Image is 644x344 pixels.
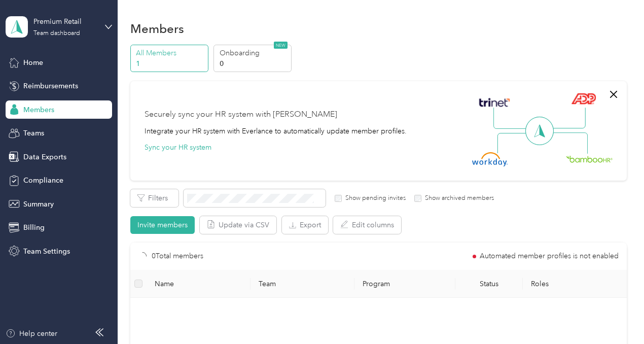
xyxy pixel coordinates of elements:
[33,30,80,37] div: Team dashboard
[477,95,512,110] img: Trinet
[23,81,78,91] span: Reimbursements
[421,194,494,203] label: Show archived members
[274,42,288,49] span: NEW
[587,287,644,344] iframe: Everlance-gr Chat Button Frame
[550,108,586,129] img: Line Right Up
[130,189,178,207] button: Filters
[333,216,401,234] button: Edit columns
[571,93,596,105] img: ADP
[200,216,276,234] button: Update via CSV
[455,270,523,298] th: Status
[152,251,203,262] p: 0 Total members
[220,48,289,58] p: Onboarding
[220,58,289,69] p: 0
[23,128,44,139] span: Teams
[523,270,627,298] th: Roles
[23,199,54,210] span: Summary
[23,246,70,257] span: Team Settings
[130,23,184,34] h1: Members
[282,216,328,234] button: Export
[23,152,66,162] span: Data Exports
[497,132,532,153] img: Line Left Down
[145,109,337,121] div: Securely sync your HR system with [PERSON_NAME]
[33,16,97,27] div: Premium Retail
[251,270,354,298] th: Team
[23,222,45,233] span: Billing
[136,48,205,58] p: All Members
[23,175,63,186] span: Compliance
[480,253,619,260] span: Automated member profiles is not enabled
[23,57,43,68] span: Home
[552,132,588,154] img: Line Right Down
[147,270,251,298] th: Name
[342,194,406,203] label: Show pending invites
[23,105,54,115] span: Members
[155,280,242,288] span: Name
[145,142,211,153] button: Sync your HR system
[6,328,57,339] button: Help center
[130,216,195,234] button: Invite members
[145,126,407,136] div: Integrate your HR system with Everlance to automatically update member profiles.
[472,152,508,166] img: Workday
[136,58,205,69] p: 1
[493,108,529,129] img: Line Left Up
[566,155,613,162] img: BambooHR
[354,270,455,298] th: Program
